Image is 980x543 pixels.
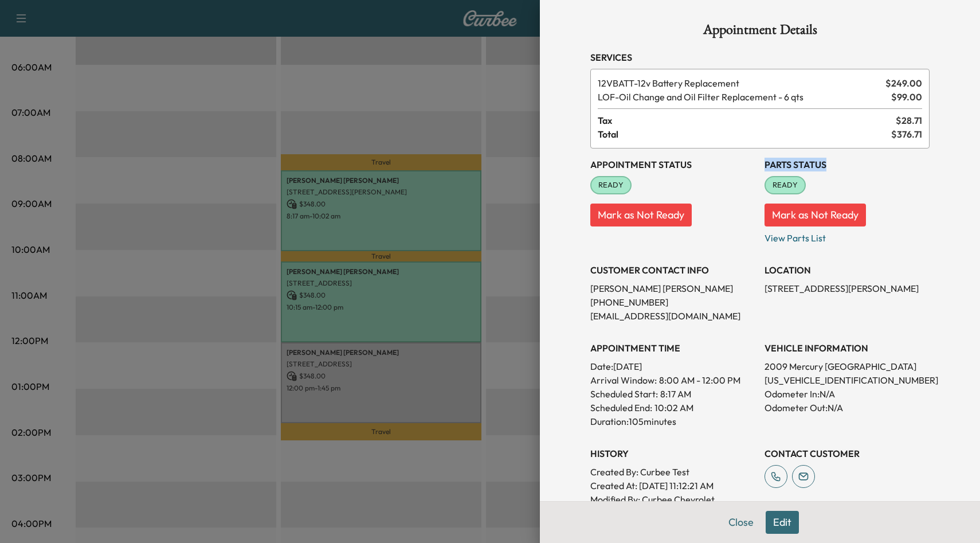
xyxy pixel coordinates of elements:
button: Mark as Not Ready [765,204,866,226]
span: 12v Battery Replacement [598,76,881,90]
button: Edit [766,511,799,534]
button: Close [721,511,761,534]
p: [PERSON_NAME] [PERSON_NAME] [590,282,755,295]
h3: CONTACT CUSTOMER [765,447,930,460]
span: $ 249.00 [885,76,922,90]
h3: Appointment Status [590,158,755,171]
h3: APPOINTMENT TIME [590,341,755,355]
span: $ 28.71 [896,114,922,127]
p: Scheduled End: [590,401,652,415]
p: 8:17 AM [660,387,691,401]
p: Modified By : Curbee Chevrolet [590,493,755,506]
p: [EMAIL_ADDRESS][DOMAIN_NAME] [590,309,755,323]
span: 8:00 AM - 12:00 PM [659,373,740,387]
h1: Appointment Details [590,23,930,41]
p: Date: [DATE] [590,360,755,373]
span: Tax [598,114,896,127]
p: 10:02 AM [654,401,693,415]
h3: Services [590,50,930,64]
h3: Parts Status [765,158,930,171]
p: [PHONE_NUMBER] [590,295,755,309]
span: $ 99.00 [891,90,922,104]
h3: VEHICLE INFORMATION [765,341,930,355]
p: 2009 Mercury [GEOGRAPHIC_DATA] [765,360,930,373]
h3: History [590,447,755,460]
p: Arrival Window: [590,373,755,387]
span: Oil Change and Oil Filter Replacement - 6 qts [598,90,887,104]
p: Odometer In: N/A [765,387,930,401]
h3: CUSTOMER CONTACT INFO [590,263,755,277]
span: $ 376.71 [891,127,922,141]
h3: LOCATION [765,263,930,277]
p: [US_VEHICLE_IDENTIFICATION_NUMBER] [765,373,930,387]
p: Odometer Out: N/A [765,401,930,415]
p: [STREET_ADDRESS][PERSON_NAME] [765,282,930,295]
p: Duration: 105 minutes [590,415,755,428]
p: Created At : [DATE] 11:12:21 AM [590,479,755,493]
span: READY [591,179,630,191]
span: READY [766,179,805,191]
button: Mark as Not Ready [590,204,692,226]
p: Created By : Curbee Test [590,465,755,479]
p: View Parts List [765,226,930,245]
p: Scheduled Start: [590,387,658,401]
span: Total [598,127,891,141]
